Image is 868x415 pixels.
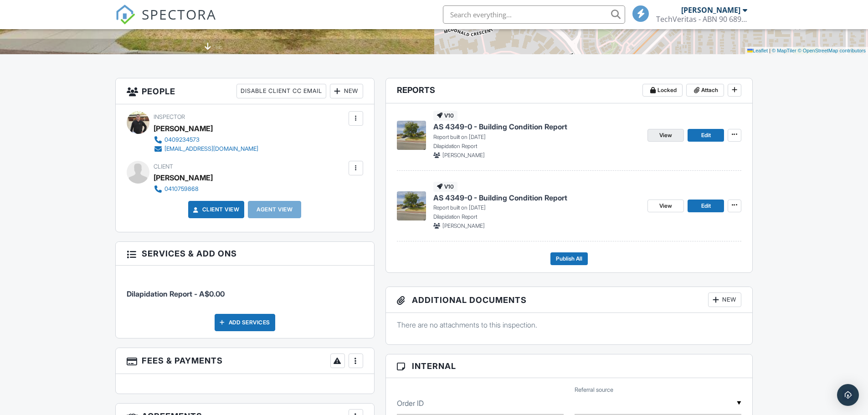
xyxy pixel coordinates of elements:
a: Client View [191,205,240,214]
div: TechVeritas - ABN 90 689 961 902 [656,15,747,24]
img: The Best Home Inspection Software - Spectora [115,5,135,25]
a: SPECTORA [115,12,216,31]
div: Add Services [215,314,275,331]
div: New [330,84,363,98]
span: slab [212,44,222,51]
a: © MapTiler [772,48,796,53]
a: 0409234573 [154,135,258,144]
h3: Internal [386,354,753,378]
div: Open Intercom Messenger [837,384,859,406]
p: There are no attachments to this inspection. [397,320,742,330]
div: [EMAIL_ADDRESS][DOMAIN_NAME] [164,145,258,153]
span: Dilapidation Report - A$0.00 [127,289,225,298]
div: 0410759868 [164,185,199,193]
h3: Additional Documents [386,287,753,313]
div: [PERSON_NAME] [154,171,213,184]
span: Client [154,163,173,170]
span: SPECTORA [142,5,216,24]
a: © OpenStreetMap contributors [798,48,866,53]
a: [EMAIL_ADDRESS][DOMAIN_NAME] [154,144,258,154]
a: Leaflet [747,48,768,53]
input: Search everything... [443,5,625,24]
label: Referral source [575,386,613,394]
label: Order ID [397,398,424,408]
li: Service: Dilapidation Report [127,272,363,306]
a: 0410759868 [154,184,205,194]
div: [PERSON_NAME] [681,5,740,15]
h3: Fees & Payments [116,348,374,374]
div: New [708,292,741,307]
div: [PERSON_NAME] [154,122,213,135]
h3: Services & Add ons [116,242,374,266]
div: Disable Client CC Email [236,84,326,98]
span: Inspector [154,113,185,120]
div: 0409234573 [164,136,200,143]
span: | [769,48,770,53]
h3: People [116,78,374,104]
